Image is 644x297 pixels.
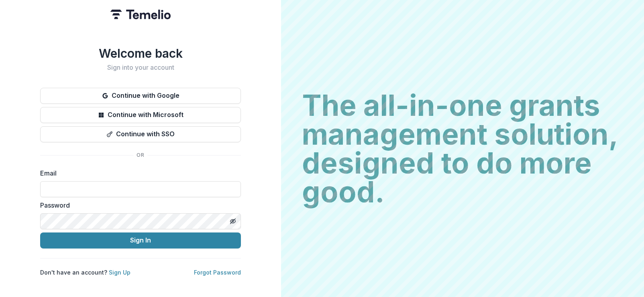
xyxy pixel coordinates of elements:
a: Sign Up [109,269,130,276]
button: Sign In [40,232,241,249]
button: Continue with Google [40,88,241,104]
p: Don't have an account? [40,268,130,277]
label: Email [40,168,236,178]
h1: Welcome back [40,46,241,61]
label: Password [40,200,236,210]
button: Toggle password visibility [226,215,239,228]
button: Continue with Microsoft [40,107,241,123]
a: Forgot Password [194,269,241,276]
img: Temelio [110,10,171,19]
h2: Sign into your account [40,64,241,71]
button: Continue with SSO [40,126,241,142]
